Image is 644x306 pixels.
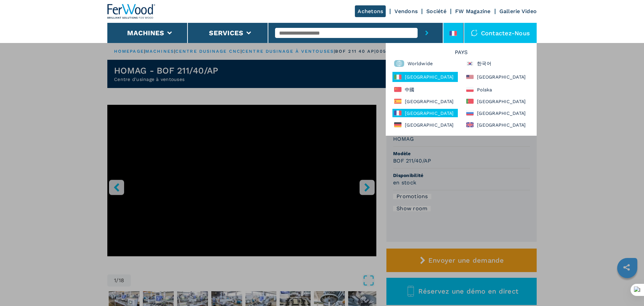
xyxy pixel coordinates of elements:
[465,121,530,129] div: [GEOGRAPHIC_DATA]
[426,8,446,14] a: Société
[455,8,491,14] a: FW Magazine
[389,50,533,58] h6: Pays
[392,58,458,69] div: Worldwide
[355,5,386,17] a: Achetons
[465,85,530,94] div: Polska
[392,109,458,117] div: [GEOGRAPHIC_DATA]
[392,72,458,82] div: [GEOGRAPHIC_DATA]
[394,8,418,14] a: Vendons
[499,8,537,14] a: Gallerie Video
[392,97,458,105] div: [GEOGRAPHIC_DATA]
[392,85,458,94] div: 中國
[471,30,478,36] img: Contactez-nous
[465,97,530,105] div: [GEOGRAPHIC_DATA]
[464,23,537,43] div: Contactez-nous
[127,29,164,37] button: Machines
[107,4,156,19] img: Ferwood
[465,72,530,82] div: [GEOGRAPHIC_DATA]
[392,121,458,129] div: [GEOGRAPHIC_DATA]
[465,109,530,117] div: [GEOGRAPHIC_DATA]
[209,29,243,37] button: Services
[418,23,436,43] button: submit-button
[465,58,530,69] div: 한국어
